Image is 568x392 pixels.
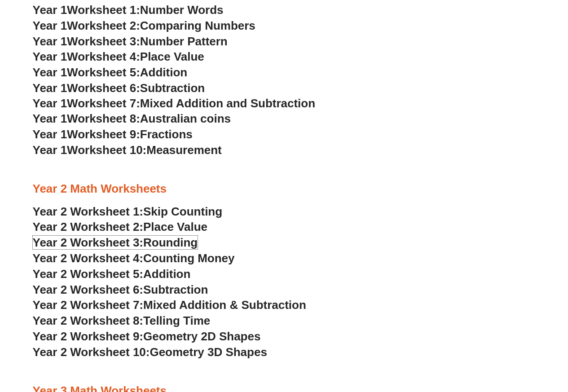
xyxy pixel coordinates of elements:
[33,330,144,343] span: Year 2 Worksheet 9:
[33,205,144,218] span: Year 2 Worksheet 1:
[143,298,306,312] span: Mixed Addition & Subtraction
[33,345,267,359] a: Year 2 Worksheet 10:Geometry 3D Shapes
[67,19,140,32] span: Worksheet 2:
[143,236,198,249] span: Rounding
[33,81,205,95] a: Year 1Worksheet 6:Subtraction
[140,50,204,63] span: Place Value
[143,220,207,233] span: Place Value
[33,220,144,233] span: Year 2 Worksheet 2:
[33,330,261,343] a: Year 2 Worksheet 9:Geometry 2D Shapes
[33,267,191,281] a: Year 2 Worksheet 5:Addition
[143,205,222,218] span: Skip Counting
[143,251,235,265] span: Counting Money
[33,35,228,48] a: Year 1Worksheet 3:Number Pattern
[33,50,204,63] a: Year 1Worksheet 4:Place Value
[140,35,228,48] span: Number Pattern
[33,251,144,265] span: Year 2 Worksheet 4:
[140,3,224,17] span: Number Words
[143,283,208,296] span: Subtraction
[67,97,140,110] span: Worksheet 7:
[140,112,231,125] span: Australian coins
[143,267,190,281] span: Addition
[140,66,187,79] span: Addition
[33,314,144,327] span: Year 2 Worksheet 8:
[67,66,140,79] span: Worksheet 5:
[67,3,140,17] span: Worksheet 1:
[33,3,224,17] a: Year 1Worksheet 1:Number Words
[143,314,210,327] span: Telling Time
[67,143,146,157] span: Worksheet 10:
[140,19,255,32] span: Comparing Numbers
[33,283,144,296] span: Year 2 Worksheet 6:
[33,236,198,249] a: Year 2 Worksheet 3:Rounding
[140,81,205,95] span: Subtraction
[140,97,315,110] span: Mixed Addition and Subtraction
[33,19,255,32] a: Year 1Worksheet 2:Comparing Numbers
[33,314,211,327] a: Year 2 Worksheet 8:Telling Time
[33,298,144,312] span: Year 2 Worksheet 7:
[33,205,223,218] a: Year 2 Worksheet 1:Skip Counting
[67,81,140,95] span: Worksheet 6:
[150,345,267,359] span: Geometry 3D Shapes
[33,220,208,233] a: Year 2 Worksheet 2:Place Value
[67,35,140,48] span: Worksheet 3:
[33,298,306,312] a: Year 2 Worksheet 7:Mixed Addition & Subtraction
[33,236,144,249] span: Year 2 Worksheet 3:
[33,112,231,125] a: Year 1Worksheet 8:Australian coins
[33,267,144,281] span: Year 2 Worksheet 5:
[67,128,140,141] span: Worksheet 9:
[67,112,140,125] span: Worksheet 8:
[33,128,193,141] a: Year 1Worksheet 9:Fractions
[33,66,188,79] a: Year 1Worksheet 5:Addition
[33,181,536,197] h3: Year 2 Math Worksheets
[33,345,150,359] span: Year 2 Worksheet 10:
[146,143,222,157] span: Measurement
[67,50,140,63] span: Worksheet 4:
[143,330,260,343] span: Geometry 2D Shapes
[33,143,222,157] a: Year 1Worksheet 10:Measurement
[140,128,193,141] span: Fractions
[33,283,208,296] a: Year 2 Worksheet 6:Subtraction
[33,97,316,110] a: Year 1Worksheet 7:Mixed Addition and Subtraction
[33,251,235,265] a: Year 2 Worksheet 4:Counting Money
